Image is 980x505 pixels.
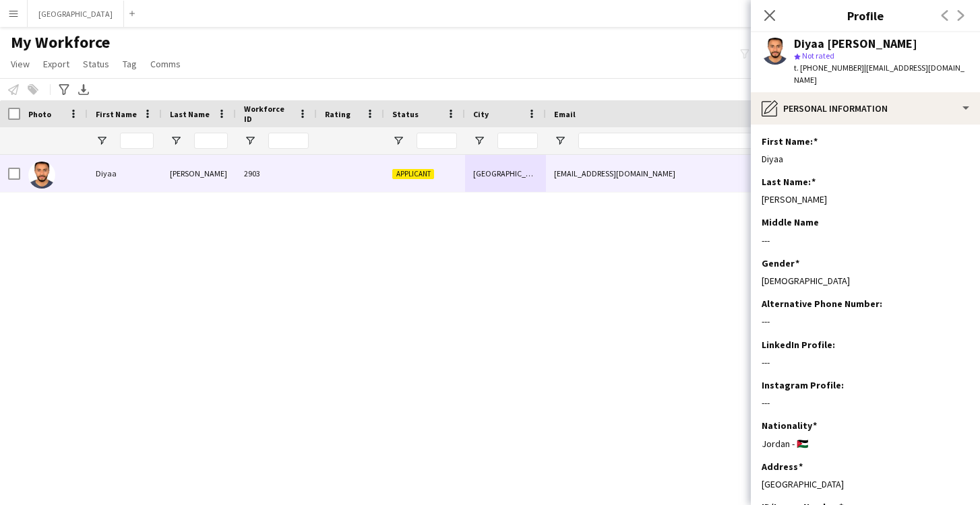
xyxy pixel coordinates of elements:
input: Last Name Filter Input [194,133,228,149]
div: [EMAIL_ADDRESS][DOMAIN_NAME] [546,155,816,192]
div: --- [762,356,969,368]
div: Diyaa [88,155,162,192]
h3: Nationality [762,419,817,432]
span: Export [43,58,69,70]
h3: Middle Name [762,216,819,228]
img: Diyaa Emad [28,162,55,189]
span: Not rated [802,50,834,61]
h3: Last Name: [762,176,816,188]
div: [PERSON_NAME] [162,155,236,192]
span: t. [PHONE_NUMBER] [794,63,864,73]
h3: Profile [751,7,980,24]
a: Status [78,55,115,73]
app-action-btn: Export XLSX [75,81,92,98]
div: Personal Information [751,92,980,125]
h3: Address [762,461,803,473]
span: My Workforce [11,32,110,53]
div: Diyaa [762,153,969,165]
span: Applicant [392,169,434,179]
button: Open Filter Menu [244,135,256,147]
h3: Instagram Profile: [762,379,844,391]
input: City Filter Input [497,133,538,149]
span: Photo [28,109,51,119]
input: Email Filter Input [578,133,807,149]
div: 2903 [236,155,317,192]
a: Comms [145,55,186,73]
button: Open Filter Menu [96,135,108,147]
span: First Name [96,109,137,119]
div: Jordan - 🇯🇴 [762,438,969,450]
span: Rating [325,109,350,119]
span: Last Name [170,109,210,119]
span: Status [83,58,109,70]
span: Comms [150,58,181,70]
h3: LinkedIn Profile: [762,339,835,351]
button: Open Filter Menu [170,135,182,147]
div: [GEOGRAPHIC_DATA] [762,478,969,490]
h3: Gender [762,257,799,269]
span: View [11,58,30,70]
div: [GEOGRAPHIC_DATA] [465,155,546,192]
button: Open Filter Menu [554,135,566,147]
input: First Name Filter Input [120,133,154,149]
span: Email [554,109,576,119]
button: Open Filter Menu [392,135,404,147]
span: Status [392,109,419,119]
div: --- [762,315,969,327]
input: Workforce ID Filter Input [268,133,309,149]
span: | [EMAIL_ADDRESS][DOMAIN_NAME] [794,63,964,85]
div: --- [762,397,969,409]
div: Diyaa [PERSON_NAME] [794,38,917,50]
div: [PERSON_NAME] [762,193,969,205]
input: Status Filter Input [417,133,457,149]
app-action-btn: Advanced filters [56,81,72,98]
div: --- [762,234,969,246]
span: Tag [123,58,137,70]
h3: Alternative Phone Number: [762,298,882,310]
span: City [473,109,489,119]
button: [GEOGRAPHIC_DATA] [28,1,124,27]
a: Tag [117,55,142,73]
a: Export [38,55,75,73]
div: [DEMOGRAPHIC_DATA] [762,275,969,287]
span: Workforce ID [244,104,293,124]
a: View [5,55,35,73]
button: Open Filter Menu [473,135,485,147]
h3: First Name: [762,135,818,147]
